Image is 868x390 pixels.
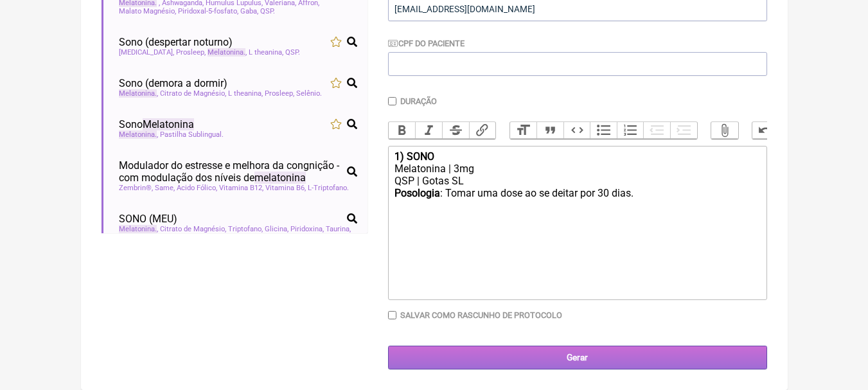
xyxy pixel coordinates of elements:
[249,48,283,57] span: L theanina
[400,310,562,320] label: Salvar como rascunho de Protocolo
[510,122,537,139] button: Heading
[389,122,416,139] button: Bold
[643,122,670,139] button: Decrease Level
[119,7,176,15] span: Malato Magnésio
[119,184,153,192] span: Zembrin®
[285,48,300,57] span: QSP
[178,7,238,15] span: Piridoxal-5-fosfato
[119,77,227,89] span: Sono (demora a dormir)
[469,122,496,139] button: Link
[160,89,226,98] span: Citrato de Magnésio
[394,175,759,187] div: QSP | Gotas SL
[265,225,288,233] span: Glicina
[711,122,738,139] button: Attach Files
[143,118,194,130] span: Melatonina
[265,89,294,98] span: Prosleep
[176,48,206,57] span: Prosleep
[415,122,442,139] button: Italic
[296,89,322,98] span: Selênio
[228,89,263,98] span: L theanina
[119,89,157,98] span: Melatonina
[617,122,644,139] button: Numbers
[119,118,194,130] span: Sono
[119,213,177,225] span: SONO (MEU)
[290,225,324,233] span: Piridoxina
[563,122,590,139] button: Code
[442,122,469,139] button: Strikethrough
[260,7,275,15] span: QSP
[119,48,174,57] span: [MEDICAL_DATA]
[177,184,217,192] span: Acido Fólico
[590,122,617,139] button: Bullets
[388,346,767,369] input: Gerar
[155,184,175,192] span: Same
[119,36,233,48] span: Sono (despertar noturno)
[308,184,349,192] span: L-Triptofano
[265,184,306,192] span: Vitamina B6
[752,122,779,139] button: Undo
[160,225,226,233] span: Citrato de Magnésio
[394,187,440,199] strong: Posologia
[670,122,697,139] button: Increase Level
[394,150,434,163] strong: 1) SONO
[160,130,224,139] span: Pastilha Sublingual
[119,225,157,233] span: Melatonina
[119,130,157,139] span: Melatonina
[208,48,245,57] span: Melatonina
[119,159,342,184] span: Modulador do estresse e melhora da congnição - com modulação dos níveis de
[228,225,263,233] span: Triptofano
[394,187,759,213] div: : Tomar uma dose ao se deitar por 30 dias.ㅤ
[536,122,563,139] button: Quote
[394,163,759,175] div: Melatonina | 3mg
[388,39,465,48] label: CPF do Paciente
[400,96,437,106] label: Duração
[240,7,258,15] span: Gaba
[219,184,263,192] span: Vitamina B12
[254,172,306,184] span: melatonina
[326,225,351,233] span: Taurina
